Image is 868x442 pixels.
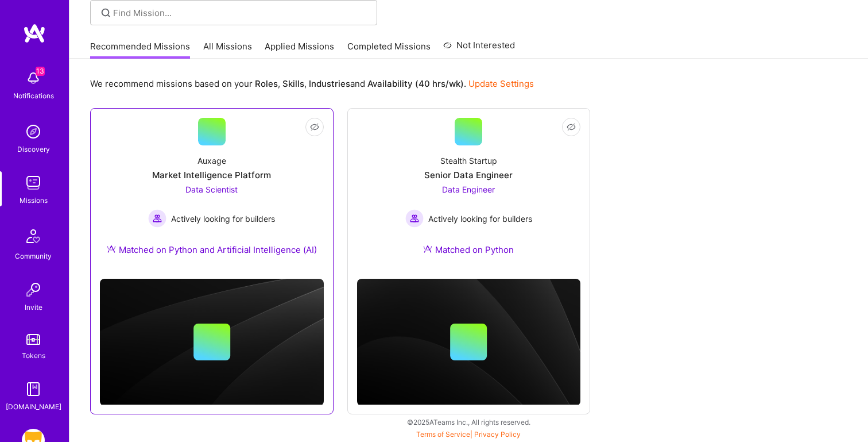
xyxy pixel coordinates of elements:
[567,122,576,132] i: icon EyeClosed
[69,408,868,436] div: © 2025 ATeams Inc., All rights reserved.
[26,334,40,345] img: tokens
[22,171,45,194] img: teamwork
[22,349,45,362] div: Tokens
[148,209,166,228] img: Actively looking for builders
[100,279,324,405] img: cover
[405,209,424,228] img: Actively looking for builders
[468,78,534,89] a: Update Settings
[265,40,334,59] a: Applied Missions
[90,40,190,59] a: Recommended Missions
[367,78,464,89] b: Availability (40 hrs/wk)
[282,78,304,89] b: Skills
[15,250,52,262] div: Community
[443,39,515,59] a: Not Interested
[347,40,431,59] a: Completed Missions
[357,279,581,405] img: cover
[17,143,50,155] div: Discovery
[25,301,42,313] div: Invite
[474,430,521,439] a: Privacy Policy
[36,67,45,76] span: 13
[20,194,48,206] div: Missions
[255,78,278,89] b: Roles
[203,40,252,59] a: All Missions
[107,244,317,256] div: Matched on Python and Artificial Intelligence (AI)
[23,23,46,44] img: logo
[416,430,521,439] span: |
[100,118,324,270] a: AuxageMarket Intelligence PlatformData Scientist Actively looking for buildersActively looking fo...
[197,155,226,167] div: Auxage
[22,278,45,301] img: Invite
[99,6,113,20] i: icon SearchGrey
[22,120,45,143] img: discovery
[13,90,54,102] div: Notifications
[442,185,495,194] span: Data Engineer
[90,78,534,90] p: We recommend missions based on your , , and .
[440,155,497,167] div: Stealth Startup
[424,169,513,181] div: Senior Data Engineer
[107,244,116,253] img: Ateam Purple Icon
[171,213,275,225] span: Actively looking for builders
[113,7,369,19] input: Find Mission...
[416,430,470,439] a: Terms of Service
[428,213,532,225] span: Actively looking for builders
[22,378,45,401] img: guide book
[20,222,47,250] img: Community
[152,169,271,181] div: Market Intelligence Platform
[423,244,432,253] img: Ateam Purple Icon
[357,118,581,270] a: Stealth StartupSenior Data EngineerData Engineer Actively looking for buildersActively looking fo...
[22,67,45,90] img: bell
[310,122,319,132] i: icon EyeClosed
[423,244,514,256] div: Matched on Python
[185,185,238,194] span: Data Scientist
[309,78,350,89] b: Industries
[6,401,61,413] div: [DOMAIN_NAME]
